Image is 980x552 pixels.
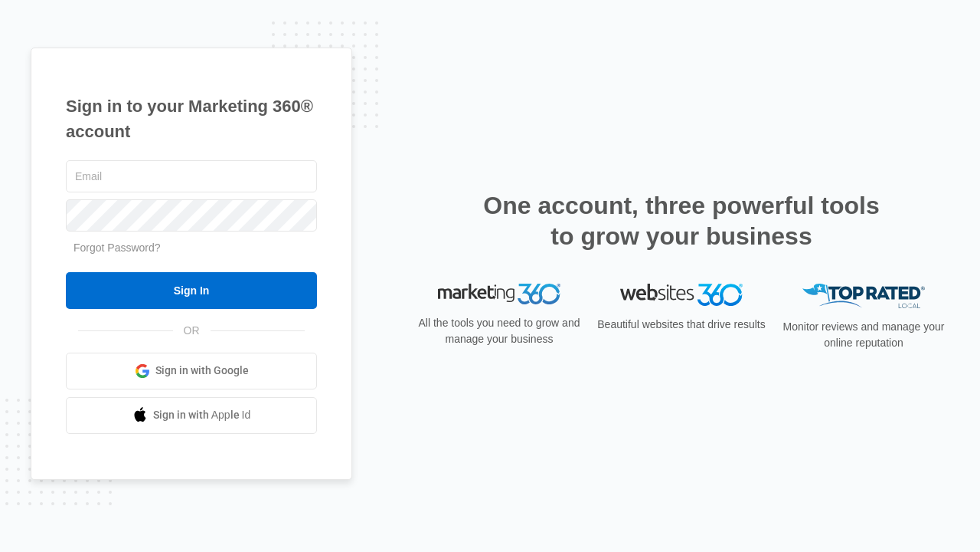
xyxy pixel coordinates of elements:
[66,160,317,192] input: Email
[438,284,560,305] img: Marketing 360
[596,317,767,333] p: Beautiful websites that drive results
[66,94,317,144] h1: Sign in to your Marketing 360® account
[802,284,925,309] img: Top Rated Local
[66,272,317,309] input: Sign In
[620,284,743,306] img: Websites 360
[173,323,211,339] span: OR
[413,315,585,347] p: All the tools you need to grow and manage your business
[66,353,317,389] a: Sign in with Google
[155,363,249,379] span: Sign in with Google
[778,319,949,351] p: Monitor reviews and manage your online reputation
[73,242,161,254] a: Forgot Password?
[153,407,251,423] span: Sign in with Apple Id
[479,190,884,251] h2: One account, three powerful tools to grow your business
[66,397,317,434] a: Sign in with Apple Id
